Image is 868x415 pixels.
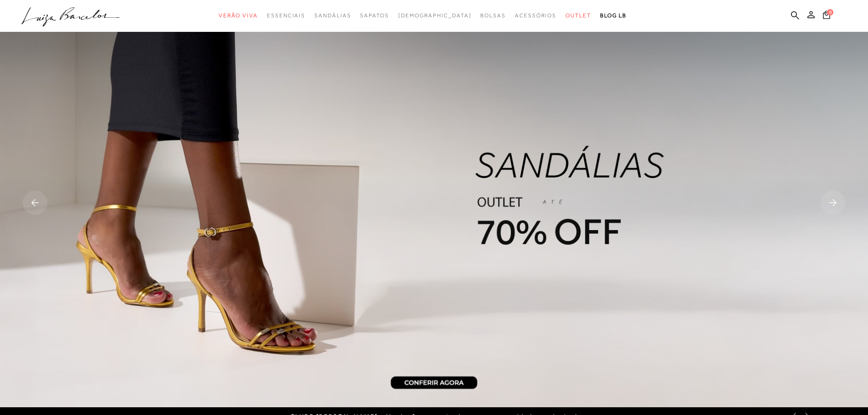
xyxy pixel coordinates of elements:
[267,7,305,24] a: categoryNavScreenReaderText
[314,7,351,24] a: categoryNavScreenReaderText
[565,7,591,24] a: categoryNavScreenReaderText
[480,12,506,19] span: Bolsas
[480,7,506,24] a: categoryNavScreenReaderText
[600,7,627,24] a: BLOG LB
[565,12,591,19] span: Outlet
[219,7,258,24] a: categoryNavScreenReaderText
[267,12,305,19] span: Essenciais
[314,12,351,19] span: Sandálias
[398,7,472,24] a: noSubCategoriesText
[820,10,833,22] button: 0
[827,9,833,15] span: 0
[515,12,556,19] span: Acessórios
[360,7,389,24] a: categoryNavScreenReaderText
[600,12,627,19] span: BLOG LB
[398,12,472,19] span: [DEMOGRAPHIC_DATA]
[515,7,556,24] a: categoryNavScreenReaderText
[360,12,389,19] span: Sapatos
[219,12,258,19] span: Verão Viva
